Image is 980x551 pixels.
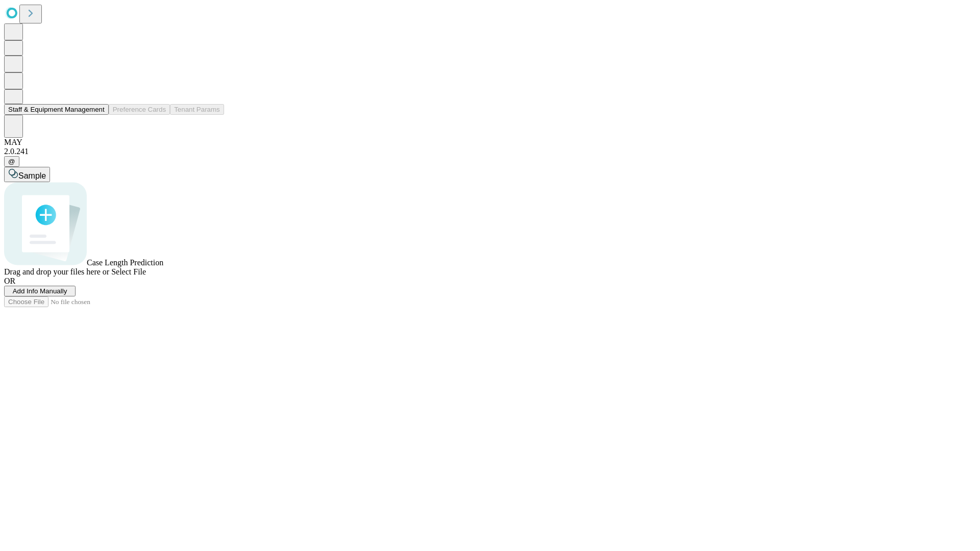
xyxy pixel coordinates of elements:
span: Sample [18,171,46,180]
span: @ [8,158,15,165]
span: Select File [111,267,146,276]
span: Add Info Manually [13,287,67,295]
button: Preference Cards [109,104,170,115]
span: Drag and drop your files here or [4,267,109,276]
span: Case Length Prediction [87,258,163,267]
button: Add Info Manually [4,286,76,296]
button: Tenant Params [170,104,224,115]
span: OR [4,277,15,285]
div: MAY [4,138,976,147]
div: 2.0.241 [4,147,976,156]
button: Sample [4,167,50,182]
button: Staff & Equipment Management [4,104,109,115]
button: @ [4,156,19,167]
